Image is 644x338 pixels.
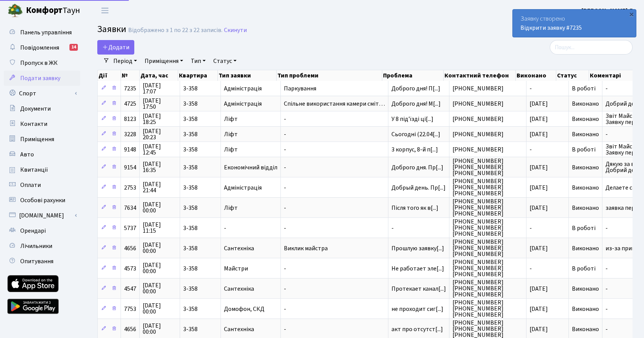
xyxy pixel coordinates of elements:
span: не проходит сиг[...] [391,305,443,313]
span: Сантехніка [224,326,277,332]
span: У 8 під'їзді ці[...] [391,115,433,123]
span: [DATE] [530,244,548,253]
span: - [224,225,277,231]
span: Виконано [572,285,599,293]
span: [DATE] 17:50 [143,98,177,110]
span: Таун [26,4,80,17]
th: № [121,70,140,81]
span: Оплати [20,181,41,189]
a: Додати [97,40,134,55]
span: Доброго дня! П[...] [391,84,440,93]
span: [DATE] [530,183,548,192]
a: [DOMAIN_NAME] [4,208,80,223]
a: Оплати [4,177,80,193]
span: Контакти [20,120,47,128]
span: 3-358 [183,164,217,171]
span: - [391,225,446,231]
a: Спорт [4,86,80,101]
span: [DATE] 18:25 [143,113,177,125]
span: [DATE] [530,163,548,172]
span: [DATE] 16:35 [143,161,177,173]
span: 3228 [124,130,136,138]
span: 3 корпус, 8-й п[...] [391,145,438,154]
span: Орендарі [20,227,46,235]
span: - [284,286,385,292]
span: 3-358 [183,116,217,122]
span: Домофон, СКД [224,306,277,312]
div: 14 [69,44,78,51]
span: 4725 [124,100,136,108]
span: 9148 [124,145,136,154]
span: [PHONE_NUMBER] [452,146,523,153]
th: Контактний телефон [444,70,516,81]
span: В роботі [572,224,596,232]
span: Після того як в[...] [391,204,438,212]
th: Тип заявки [218,70,277,81]
span: Добрый день. Пр[...] [391,183,446,192]
span: Повідомлення [20,43,59,52]
span: [PHONE_NUMBER] [452,85,523,92]
img: logo.png [8,3,23,18]
span: Ліфт [224,116,277,122]
span: 7235 [124,84,136,93]
span: 4656 [124,244,136,253]
span: [DATE] [530,285,548,293]
span: - [284,326,385,332]
span: Пропуск в ЖК [20,59,58,67]
span: Ліфт [224,146,277,153]
span: 4547 [124,285,136,293]
a: Контакти [4,116,80,132]
span: Паркування [284,85,385,92]
span: [DATE] 00:00 [143,282,177,295]
span: 9154 [124,163,136,172]
a: Панель управління [4,25,80,40]
span: 3-358 [183,225,217,231]
span: 4656 [124,325,136,333]
span: 3-358 [183,266,217,272]
b: Комфорт [26,4,63,16]
span: [DATE] [530,115,548,123]
span: 7753 [124,305,136,313]
a: Приміщення [4,132,80,147]
th: Квартира [178,70,217,81]
span: Майстри [224,266,277,272]
span: Ліфт [224,131,277,137]
span: Виконано [572,305,599,313]
th: Проблема [382,70,444,81]
span: Особові рахунки [20,196,65,204]
a: Подати заявку [4,71,80,86]
span: 7634 [124,204,136,212]
span: [DATE] 21:44 [143,181,177,193]
span: [PHONE_NUMBER] [PHONE_NUMBER] [PHONE_NUMBER] [452,178,523,196]
span: Адміністрація [224,101,277,107]
span: Авто [20,150,34,159]
div: Відображено з 1 по 22 з 22 записів. [128,27,222,34]
span: акт про отсутст[...] [391,325,443,333]
span: - [284,164,385,171]
span: 3-358 [183,245,217,251]
th: Виконано [516,70,556,81]
span: [PHONE_NUMBER] [PHONE_NUMBER] [PHONE_NUMBER] [452,299,523,318]
span: - [530,224,532,232]
span: [DATE] 12:45 [143,143,177,156]
span: - [530,264,532,273]
span: [DATE] [530,130,548,138]
span: Виконано [572,244,599,253]
span: [DATE] [530,305,548,313]
span: Сантехніка [224,286,277,292]
span: 4573 [124,264,136,273]
span: В роботі [572,264,596,273]
span: [PHONE_NUMBER] [PHONE_NUMBER] [PHONE_NUMBER] [452,239,523,257]
span: [DATE] [530,100,548,108]
span: [PHONE_NUMBER] [PHONE_NUMBER] [PHONE_NUMBER] [452,219,523,237]
span: [PHONE_NUMBER] [PHONE_NUMBER] [PHONE_NUMBER] [452,259,523,277]
span: 3-358 [183,326,217,332]
span: Виконано [572,325,599,333]
span: 3-358 [183,185,217,191]
a: Статус [210,55,240,68]
span: Доброго дня! М[...] [391,100,441,108]
span: Опитування [20,257,53,266]
span: Виклик майстра [284,245,385,251]
span: Квитанції [20,166,48,174]
a: Повідомлення14 [4,40,80,55]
